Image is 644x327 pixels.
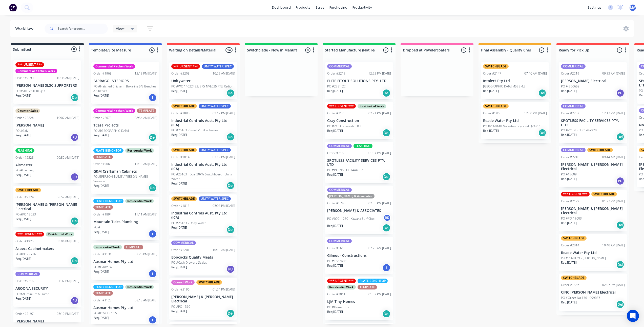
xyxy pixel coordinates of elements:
div: Del [149,133,157,141]
div: Residential Work [46,232,74,237]
div: 09:33 AM [DATE] [602,71,625,76]
div: SWITCHBLADEUNITY WATER SPECOrder #189003:19 PM [DATE]Industrial Controls Aust. Pty Ltd (ICA)PO #2... [169,102,237,143]
div: 03:04 PM [DATE] [57,239,79,244]
p: Req. [DATE] [327,224,343,228]
div: 09:44 AM [DATE] [602,155,625,159]
div: *** URGENT ***SWITCHBLADEOrder #219901:27 PM [DATE][PERSON_NAME] & [PERSON_NAME] ElectricalPO #PO... [559,190,627,231]
p: G&M Craftsman Cabinets [93,169,157,174]
p: Req. [DATE] [93,184,109,188]
div: 08:54 AM [DATE] [135,116,157,120]
p: [PERSON_NAME] Electrical [561,79,625,83]
div: [PERSON_NAME] & Associates [327,194,375,198]
div: PLATE BENCHTOPResidential WorkTEMPLATEOrder #189411:11 AM [DATE]Mountain Tides PlumbingPO #Req.[D... [91,197,159,240]
div: PLATE BENCHTOPResidential WorkTEMPLATEOrder #112508:18 AM [DATE]Ausmar Homes Pty LtdPO #D24LLK/55... [91,283,159,326]
p: Ausmar Homes Pty Ltd [93,306,157,310]
p: PO #13609 [561,172,577,177]
div: Del [616,261,624,269]
div: Order #2011 [327,292,345,297]
p: PO #Hatched Chicken - Bokarina S/S Benches & Shelves [93,84,157,93]
div: Commercial Kitchen Work [93,64,135,69]
div: PLATE BENCHTOP [358,279,388,283]
div: 10:15 AM [DATE] [213,248,235,252]
div: Order #2075 [93,116,112,120]
p: Airmaster [15,163,79,167]
div: I [382,264,390,272]
div: Order #2219 [561,71,579,76]
div: 01:24 PM [DATE] [213,287,235,292]
div: Del [382,224,390,232]
p: PO #Galv [15,129,28,133]
p: Req. [DATE] [15,296,31,301]
div: SWITCHBLADEOrder #158602:07 PM [DATE]CINC [PERSON_NAME] ElectricalPO #Order No 170 - 099037Req.[D... [559,274,627,311]
div: 01:37 PM [DATE] [368,151,391,155]
p: Boococks Quality Meats [171,255,235,260]
div: SWITCHBLADEUNITY WATER SPECOrder #181403:19 PM [DATE]Industrial Controls Aust. Pty Ltd (ICA)PO #2... [169,146,237,192]
div: PLATE BENCHTOP [93,148,123,153]
div: 12:17 PM [DATE] [602,111,625,116]
p: Aspect Cabinetmakers [15,247,79,251]
p: Reade Water Pty Ltd [561,251,625,255]
div: PLATE BENCHTOPResidential WorkTEMPLATEOrder #206311:13 AM [DATE]G&M Craftsman CabinetsPO #[PERSON... [91,146,159,194]
div: Order #2216 [15,279,34,283]
p: PO #2381-22 [327,84,346,89]
div: SWITCHBLADE [587,148,613,152]
p: Req. [DATE] [561,89,577,93]
div: SWITCHBLADEUNITY WATER SPECOrder #181303:05 PM [DATE]Industrial Controls Aust. Pty Ltd (ICA)PO #2... [169,194,237,236]
div: COMMERICAL [327,239,352,243]
div: I [149,270,157,278]
div: Council Work [171,280,195,285]
p: PO #PO-0140 Mapleton Lillypond Q24211 [483,124,541,129]
div: 12:15 PM [DATE] [135,71,157,76]
p: Req. [DATE] [483,129,499,133]
div: Residential Work [125,148,154,153]
div: Order #2201 [171,248,190,252]
p: PO #PO-0139 - [PERSON_NAME] [561,256,606,260]
div: 12:00 PM [DATE] [524,111,547,116]
div: Del [382,310,390,318]
p: PO #25163 - Dual 30kW Switchboard - Unity Water [171,172,235,181]
p: Req. [DATE] [171,89,187,93]
div: productivity [350,4,375,11]
div: Del [226,133,235,141]
p: Req. [DATE] [171,309,187,314]
div: Del [226,226,235,234]
p: Req. [DATE] [15,217,31,221]
p: PO #Aluminium A Frame [15,292,49,296]
div: TEMPLATE [93,291,113,296]
div: COMMERICAL [327,144,352,148]
div: Order #1125 [93,298,112,303]
div: Workflow [15,26,36,32]
div: TEMPLATE [358,285,377,289]
div: COMMERICAL[PERSON_NAME] & AssociatesOrder #174802:55 PM [DATE][PERSON_NAME] & ASSOCIATESPO #00011... [325,186,393,234]
div: Order #1613 [327,246,345,250]
div: FLASHING [15,148,34,153]
div: Order #1925 [15,239,34,244]
div: PU [616,89,624,97]
p: Req. [DATE] [561,177,577,181]
div: SWITCHBLADE [171,196,197,201]
p: Req. [DATE] [483,89,499,93]
p: Req. [DATE] [15,93,31,98]
div: COMMERICAL [327,188,352,192]
div: 07:25 AM [DATE] [368,246,391,250]
div: I [149,230,157,238]
p: Gilmour Constructions [327,253,391,258]
p: PO #WO 14022482: SPS-NVL025 RTU Radio [171,84,232,89]
div: Del [616,221,624,229]
div: Order #2207 [561,111,579,116]
div: Residential Work [358,104,386,108]
div: COMMERICALFLASHINGOrder #216901:37 PM [DATE]SPOTLESS FACILITY SERVICES PTY. LTDPO #P.O. No: 33014... [325,142,393,183]
div: Del [226,181,235,190]
div: COMMERICAL [15,272,40,276]
div: PU [71,173,79,181]
p: Req. [DATE] [327,263,343,268]
div: Del [71,217,79,225]
p: PO #JB00659 [561,84,579,89]
p: [PERSON_NAME] & [PERSON_NAME] Electrical [561,162,625,171]
p: PO #Flashing [15,168,33,173]
div: Order #1968 [93,71,112,76]
p: PO #00011230 - Kawana Surf Club [327,216,375,221]
div: Order #2063 [93,162,112,166]
div: Del [226,89,235,97]
div: COMMERICAL [561,104,586,108]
